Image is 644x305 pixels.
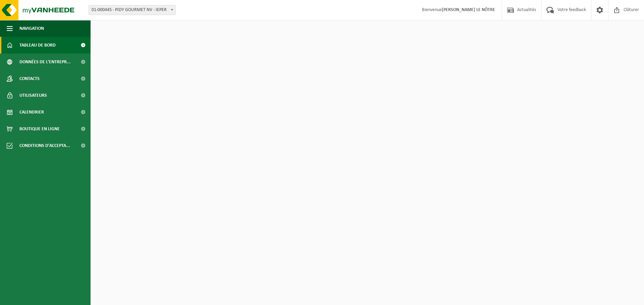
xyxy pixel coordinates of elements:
span: 01-000445 - PIDY GOURMET NV - IEPER [89,5,175,15]
span: Boutique en ligne [19,121,60,137]
span: Navigation [19,20,44,37]
span: Conditions d'accepta... [19,137,70,154]
span: Calendrier [19,104,44,121]
span: Utilisateurs [19,87,47,104]
span: Tableau de bord [19,37,56,54]
span: Contacts [19,70,40,87]
span: Données de l'entrepr... [19,54,71,70]
span: 01-000445 - PIDY GOURMET NV - IEPER [89,5,176,15]
strong: [PERSON_NAME] LE NÔTRE [442,7,495,12]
